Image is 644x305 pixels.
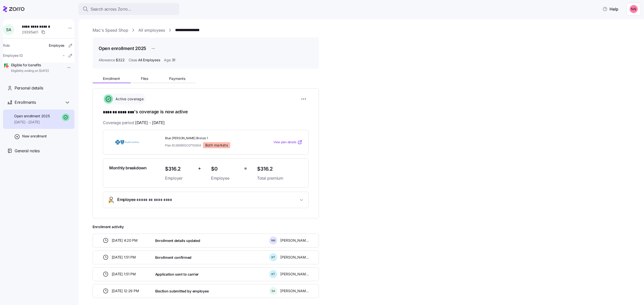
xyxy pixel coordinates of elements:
span: $0 [211,165,240,173]
span: Payments [169,77,185,80]
span: [DATE] 1:51 PM [112,272,136,277]
span: Employee [211,175,240,181]
span: General notes [15,148,40,154]
a: Mac's Speed Shop [93,27,128,33]
span: Enrollment confirmed [155,255,191,260]
span: Enrollments [15,99,36,106]
span: View plan details [273,140,296,145]
span: Monthly breakdown [109,165,147,171]
span: Both markets [205,143,228,147]
span: $316.2 [257,165,302,173]
span: Enrollment activity [93,224,319,229]
span: Help [602,6,618,12]
span: Search across Zorro... [91,6,131,12]
span: Files [141,77,148,80]
span: $322 [116,58,125,63]
span: [DATE] - [DATE] [14,120,50,125]
span: Coverage period [103,120,165,126]
span: Plan ID: 26065SC0710004 [165,143,201,147]
span: Allowance [99,58,115,63]
span: Enrollment [103,77,120,80]
span: Age [164,58,171,63]
span: Enrollment details updated [155,238,200,243]
button: Search across Zorro... [78,3,179,15]
a: View plan details [273,140,302,145]
h1: 's coverage is now active [103,109,309,116]
span: Active coverage [114,96,144,101]
span: New enrollment [22,134,47,139]
span: = [244,165,247,172]
a: All employees [138,27,165,33]
span: All Employees [138,58,160,63]
span: [PERSON_NAME] [280,255,309,260]
span: Role [3,43,10,48]
span: Employer [165,175,194,181]
span: N N [271,239,275,242]
button: Help [598,4,622,14]
span: $316.2 [165,165,194,173]
span: S A [271,290,275,292]
span: [DATE] 4:20 PM [112,238,138,243]
span: S A [6,28,11,32]
span: [PERSON_NAME] [280,272,309,277]
span: Total premium [257,175,302,181]
span: Class [129,58,137,63]
span: K T [271,256,275,259]
img: BlueCross BlueShield of South Carolina [109,136,145,148]
h1: Open enrollment 2025 [99,45,146,52]
span: Election submitted by employee [155,289,209,294]
span: 29395e01 [22,30,38,35]
span: + [198,165,201,172]
span: Eligible for benefits [11,63,49,68]
span: Employee [49,43,64,48]
span: [DATE] 1:51 PM [112,255,136,260]
span: Employee [117,196,172,203]
span: Open enrollment 2025 [14,114,50,119]
span: [PERSON_NAME] [280,238,309,243]
span: Application sent to carrier [155,272,199,277]
span: [PERSON_NAME] [280,288,309,293]
img: 37cb906d10cb440dd1cb011682786431 [630,5,638,13]
span: Blue [PERSON_NAME] Bronze 1 [165,136,253,140]
span: Eligibility ending on [DATE] [11,69,49,73]
span: [DATE] 12:29 PM [112,288,139,293]
span: 31 [172,58,175,63]
span: Personal details [15,85,43,91]
span: [DATE] - [DATE] [135,120,165,126]
span: Employee ID [3,53,23,58]
span: - [63,53,64,58]
span: K T [271,273,275,276]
